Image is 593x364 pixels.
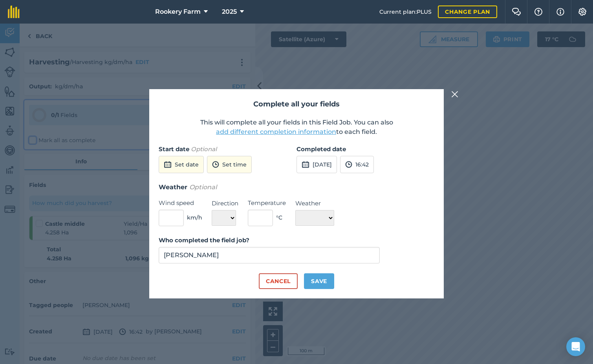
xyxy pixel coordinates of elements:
[191,145,217,153] em: Optional
[295,199,334,208] label: Weather
[304,273,334,289] button: Save
[379,7,432,16] span: Current plan : PLUS
[8,5,20,18] img: fieldmargin Logo
[296,156,337,173] button: [DATE]
[155,7,201,16] span: Rookery Farm
[556,7,564,16] img: svg+xml;base64,PHN2ZyB4bWxucz0iaHR0cDovL3d3dy53My5vcmcvMjAwMC9zdmciIHdpZHRoPSIxNyIgaGVpZ2h0PSIxNy...
[189,183,217,191] em: Optional
[216,127,336,137] button: add different completion information
[248,198,286,208] label: Temperature
[259,273,298,289] button: Cancel
[438,5,497,18] a: Change plan
[451,90,458,99] img: svg+xml;base64,PHN2ZyB4bWxucz0iaHR0cDovL3d3dy53My5vcmcvMjAwMC9zdmciIHdpZHRoPSIyMiIgaGVpZ2h0PSIzMC...
[340,156,374,173] button: 16:42
[207,156,252,173] button: Set time
[159,145,189,153] strong: Start date
[302,160,309,169] img: svg+xml;base64,PD94bWwgdmVyc2lvbj0iMS4wIiBlbmNvZGluZz0idXRmLTgiPz4KPCEtLSBHZW5lcmF0b3I6IEFkb2JlIE...
[566,337,585,356] div: Open Intercom Messenger
[296,145,346,153] strong: Completed date
[159,198,202,208] label: Wind speed
[159,236,249,244] strong: Who completed the field job?
[212,160,219,169] img: svg+xml;base64,PD94bWwgdmVyc2lvbj0iMS4wIiBlbmNvZGluZz0idXRmLTgiPz4KPCEtLSBHZW5lcmF0b3I6IEFkb2JlIE...
[534,8,543,16] img: A question mark icon
[164,160,172,169] img: svg+xml;base64,PD94bWwgdmVyc2lvbj0iMS4wIiBlbmNvZGluZz0idXRmLTgiPz4KPCEtLSBHZW5lcmF0b3I6IEFkb2JlIE...
[187,213,202,222] span: km/h
[512,8,521,16] img: Two speech bubbles overlapping with the left bubble in the forefront
[345,160,352,169] img: svg+xml;base64,PD94bWwgdmVyc2lvbj0iMS4wIiBlbmNvZGluZz0idXRmLTgiPz4KPCEtLSBHZW5lcmF0b3I6IEFkb2JlIE...
[212,199,238,208] label: Direction
[276,213,282,222] span: ° C
[159,156,204,173] button: Set date
[159,182,434,192] h3: Weather
[159,118,434,137] p: This will complete all your fields in this Field Job. You can also to each field.
[159,99,434,110] h2: Complete all your fields
[222,7,237,16] span: 2025
[578,8,587,16] img: A cog icon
